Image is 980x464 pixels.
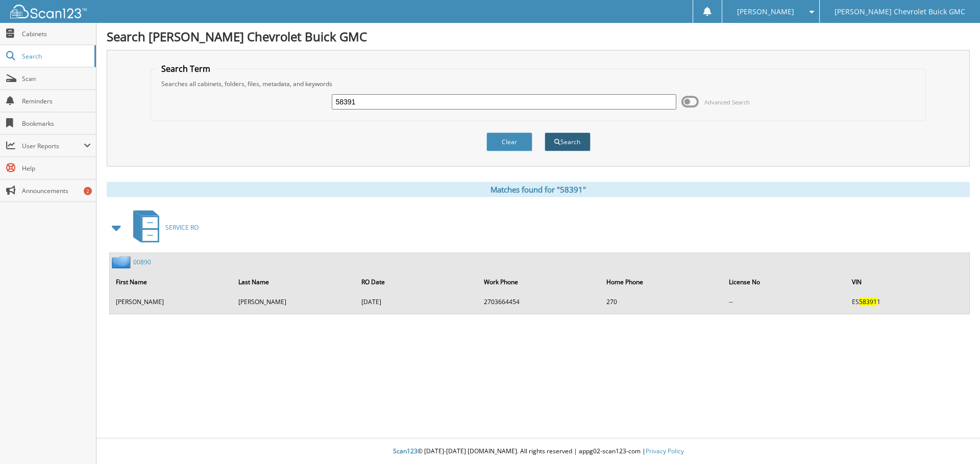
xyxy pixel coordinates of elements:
[929,415,980,464] iframe: Chat Widget
[601,271,723,292] th: Home Phone
[22,97,91,105] span: Reminders
[107,182,970,197] div: Matches found for "58391"
[847,271,968,292] th: VIN
[22,186,91,195] span: Announcements
[356,271,478,292] th: RO Date
[646,447,684,455] a: Privacy Policy
[486,132,532,151] button: Clear
[133,258,151,266] a: 00890
[22,119,91,128] span: Bookmarks
[107,28,970,45] h1: Search [PERSON_NAME] Chevrolet Buick GMC
[724,293,845,310] td: --
[156,79,921,88] div: Searches all cabinets, folders, files, metadata, and keywords
[393,447,418,455] span: Scan123
[859,297,877,306] span: 58391
[22,74,91,83] span: Scan
[724,271,845,292] th: License No
[704,98,750,106] span: Advanced Search
[847,293,968,310] td: ES 1
[233,271,355,292] th: Last Name
[356,293,478,310] td: [DATE]
[111,271,232,292] th: First Name
[165,223,199,232] span: SERVICE RO
[737,9,794,15] span: [PERSON_NAME]
[10,5,87,18] img: scan123-logo-white.svg
[835,9,965,15] span: [PERSON_NAME] Chevrolet Buick GMC
[545,132,591,151] button: Search
[22,30,91,38] span: Cabinets
[156,63,215,74] legend: Search Term
[601,293,723,310] td: 270
[22,52,89,61] span: Search
[22,164,91,173] span: Help
[233,293,355,310] td: [PERSON_NAME]
[479,293,600,310] td: 2703664454
[127,207,199,248] a: SERVICE RO
[84,187,92,195] div: 2
[22,142,84,150] span: User Reports
[112,256,133,268] img: folder2.png
[96,439,980,464] div: © [DATE]-[DATE] [DOMAIN_NAME]. All rights reserved | appg02-scan123-com |
[479,271,600,292] th: Work Phone
[111,293,232,310] td: [PERSON_NAME]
